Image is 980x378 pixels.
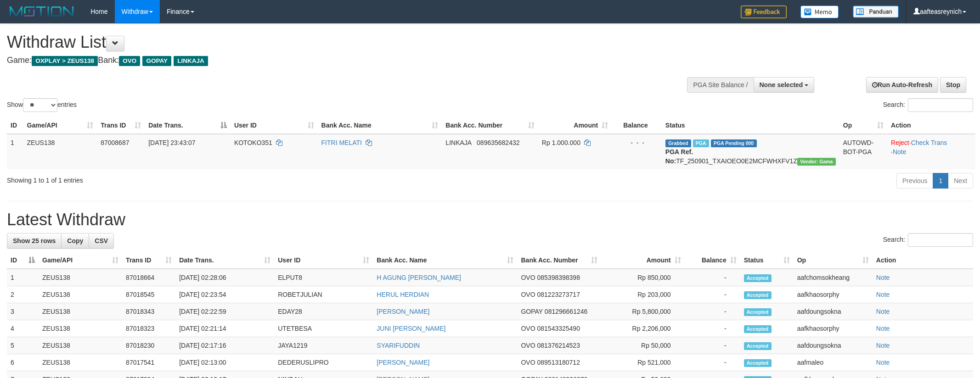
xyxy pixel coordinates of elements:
span: Show 25 rows [13,237,56,245]
td: 87018664 [122,269,175,286]
td: EDAY28 [274,303,373,320]
span: OVO [521,274,535,281]
td: JAYA1219 [274,337,373,354]
span: Rp 1.000.000 [542,139,580,146]
a: Stop [940,77,966,93]
th: User ID: activate to sort column ascending [274,252,373,269]
td: Rp 5,800,000 [601,303,685,320]
td: 5 [7,337,39,354]
td: ROBETJULIAN [274,286,373,303]
td: 87017541 [122,354,175,371]
td: ZEUS138 [39,320,122,337]
img: MOTION_logo.png [7,5,77,18]
img: Button%20Memo.svg [800,6,839,18]
h1: Latest Withdraw [7,211,973,229]
th: Balance [612,117,662,134]
th: Trans ID: activate to sort column ascending [97,117,145,134]
td: 87018545 [122,286,175,303]
td: 87018230 [122,337,175,354]
td: TF_250901_TXAIOEO0E2MCFWHXFV1Z [662,134,839,169]
span: Accepted [744,359,772,367]
a: 1 [933,173,948,189]
td: aafchomsokheang [794,269,873,286]
div: Showing 1 to 1 of 1 entries [7,172,401,185]
span: Copy 081296661246 to clipboard [545,308,587,315]
button: None selected [754,77,815,93]
a: Note [876,291,890,298]
td: 4 [7,320,39,337]
span: Accepted [744,325,772,333]
td: aafdoungsokna [794,337,873,354]
span: Copy 081376214523 to clipboard [537,342,580,349]
td: - [685,303,740,320]
span: PGA Pending [711,139,757,147]
a: Note [876,325,890,332]
a: Note [893,148,907,156]
a: HERUL HERDIAN [377,291,429,298]
th: ID [7,117,23,134]
th: Date Trans.: activate to sort column ascending [175,252,274,269]
span: Copy 081543325490 to clipboard [537,325,580,332]
th: Bank Acc. Name: activate to sort column ascending [373,252,517,269]
td: 6 [7,354,39,371]
span: Copy 089635682432 to clipboard [477,139,519,146]
span: OVO [521,342,535,349]
a: Note [876,274,890,281]
td: · · [887,134,975,169]
span: Accepted [744,291,772,299]
span: 87008687 [101,139,129,146]
td: aafkhaosorphy [794,320,873,337]
th: Action [873,252,973,269]
span: Accepted [744,308,772,316]
img: Feedback.jpg [741,6,787,18]
td: AUTOWD-BOT-PGA [839,134,887,169]
a: Copy [61,233,89,249]
img: panduan.png [853,6,899,18]
span: [DATE] 23:43:07 [148,139,195,146]
td: - [685,269,740,286]
td: ZEUS138 [39,354,122,371]
span: Copy 089513180712 to clipboard [537,359,580,366]
td: ZEUS138 [39,303,122,320]
a: JUNI [PERSON_NAME] [377,325,445,332]
td: ELPUT8 [274,269,373,286]
span: Vendor URL: https://trx31.1velocity.biz [797,158,836,166]
span: Copy 081223273717 to clipboard [537,291,580,298]
td: aafmaleo [794,354,873,371]
th: Op: activate to sort column ascending [794,252,873,269]
td: 3 [7,303,39,320]
label: Show entries [7,98,77,112]
th: Game/API: activate to sort column ascending [23,117,97,134]
span: GOPAY [142,56,171,66]
th: Bank Acc. Name: activate to sort column ascending [318,117,442,134]
td: 2 [7,286,39,303]
th: ID: activate to sort column descending [7,252,39,269]
a: Note [876,308,890,315]
td: [DATE] 02:17:16 [175,337,274,354]
span: KOTOKO351 [234,139,272,146]
th: Status [662,117,839,134]
td: Rp 2,206,000 [601,320,685,337]
a: Previous [896,173,933,189]
a: CSV [89,233,114,249]
a: [PERSON_NAME] [377,359,429,366]
th: Trans ID: activate to sort column ascending [122,252,175,269]
h1: Withdraw List [7,33,644,51]
div: - - - [615,138,658,147]
th: Amount: activate to sort column ascending [538,117,612,134]
a: Next [948,173,973,189]
td: ZEUS138 [39,337,122,354]
th: Game/API: activate to sort column ascending [39,252,122,269]
span: GOPAY [521,308,542,315]
td: Rp 521,000 [601,354,685,371]
th: Balance: activate to sort column ascending [685,252,740,269]
td: 87018323 [122,320,175,337]
a: Run Auto-Refresh [866,77,938,93]
a: Show 25 rows [7,233,62,249]
td: 87018343 [122,303,175,320]
span: LINKAJA [445,139,471,146]
td: [DATE] 02:28:06 [175,269,274,286]
th: Date Trans.: activate to sort column descending [145,117,231,134]
a: H AGUNG [PERSON_NAME] [377,274,461,281]
a: FITRI MELATI [321,139,362,146]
